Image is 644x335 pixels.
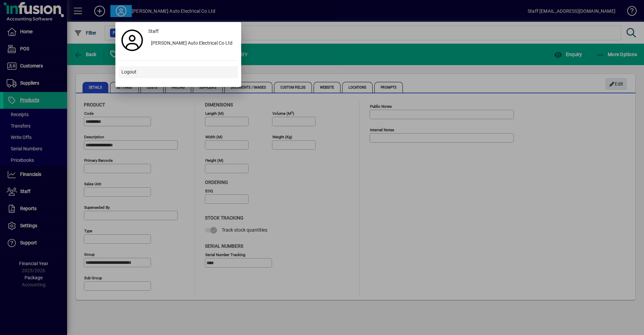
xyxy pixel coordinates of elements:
[146,26,238,38] a: Staff
[148,28,159,35] span: Staff
[146,38,238,50] button: [PERSON_NAME] Auto Electrical Co Ltd
[119,34,146,46] a: Profile
[121,68,137,76] span: Logout
[119,66,238,78] button: Logout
